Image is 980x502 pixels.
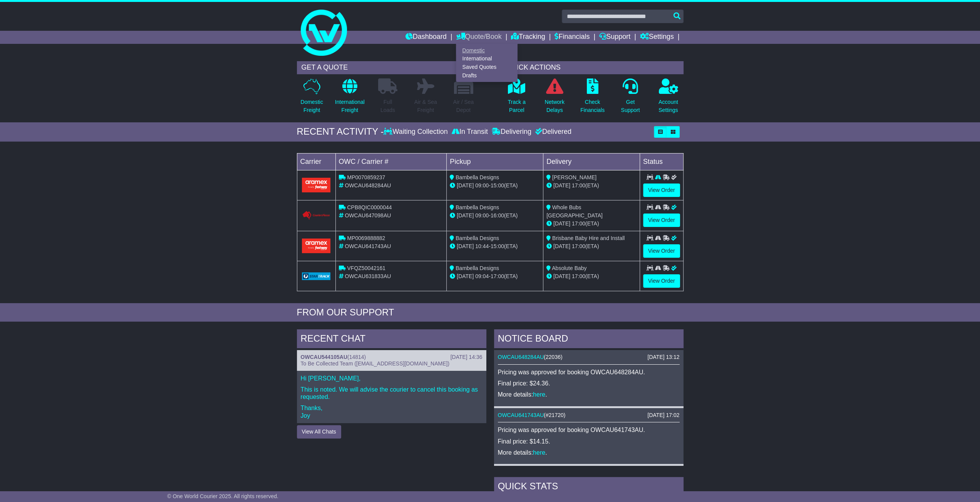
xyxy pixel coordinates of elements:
span: OWCAU641743AU [345,243,391,249]
span: 10:44 [475,243,489,249]
a: Financials [554,31,590,44]
span: Absolute Baby [552,265,586,271]
div: - (ETA) [450,182,540,190]
span: 17:00 [572,182,585,188]
div: RECENT ACTIVITY - [297,126,384,137]
a: Tracking [511,31,545,44]
p: More details: . [498,391,680,398]
span: Bambella Designs [456,235,499,241]
span: CPB8QIC0000044 [347,204,392,210]
p: Check Financials [580,98,605,114]
span: OWCAU647098AU [345,212,391,218]
span: [DATE] [457,182,474,188]
div: [DATE] 13:12 [647,354,679,360]
td: Status [640,153,683,170]
p: International Freight [335,98,365,114]
span: [PERSON_NAME] [552,174,596,180]
div: Waiting Collection [384,128,449,136]
span: [DATE] [457,273,474,279]
div: (ETA) [546,182,637,190]
span: 17:00 [572,273,585,279]
span: 15:00 [491,182,504,188]
p: Final price: $14.15. [498,438,680,445]
div: ( ) [301,354,482,360]
p: Pricing was approved for booking OWCAU641743AU. [498,426,680,434]
span: OWCAU648284AU [345,182,391,188]
span: #21720 [546,412,564,418]
img: GetCarrierServiceLogo [302,211,331,220]
span: © One World Courier 2025. All rights reserved. [167,493,278,499]
span: [DATE] [457,243,474,249]
div: QUICK ACTIONS [502,61,683,74]
a: GetSupport [620,78,640,118]
a: AccountSettings [658,78,678,118]
a: Track aParcel [508,78,526,118]
div: [DATE] 14:36 [450,354,482,360]
a: International [456,55,517,63]
span: OWCAU631833AU [345,273,391,279]
p: Air / Sea Depot [453,98,474,114]
span: 15:00 [491,243,504,249]
div: - (ETA) [450,212,540,220]
p: Final price: $24.36. [498,380,680,387]
div: (ETA) [546,272,637,280]
td: OWC / Carrier # [335,153,447,170]
span: [DATE] [553,182,570,188]
span: 17:00 [572,243,585,249]
div: [DATE] 17:02 [647,412,679,419]
div: Quote/Book [456,44,518,82]
div: NOTICE BOARD [494,329,683,350]
td: Delivery [543,153,640,170]
div: (ETA) [546,242,637,250]
div: Delivered [533,128,571,136]
a: InternationalFreight [335,78,365,118]
span: MP0069888882 [347,235,385,241]
a: Drafts [456,71,517,80]
div: Delivering [490,128,533,136]
p: Domestic Freight [300,98,323,114]
span: Bambella Designs [456,204,499,210]
span: 17:00 [572,220,585,227]
a: View Order [643,274,680,288]
span: MP0070859237 [347,174,385,180]
img: GetCarrierServiceLogo [302,272,331,280]
span: 22036 [546,354,561,360]
span: 09:00 [475,182,489,188]
span: [DATE] [553,243,570,249]
p: Pricing was approved for booking OWCAU648284AU. [498,369,680,376]
a: NetworkDelays [544,78,565,118]
p: Track a Parcel [508,98,526,114]
img: Aramex.png [302,178,331,192]
span: [DATE] [553,220,570,227]
td: Pickup [447,153,543,170]
a: Support [599,31,630,44]
span: Bambella Designs [456,265,499,271]
span: 17:00 [491,273,504,279]
a: Settings [640,31,674,44]
a: View Order [643,183,680,197]
div: Quick Stats [494,477,683,498]
div: RECENT CHAT [297,329,486,350]
div: (ETA) [546,220,637,228]
span: Whole Bubs [GEOGRAPHIC_DATA] [546,204,603,218]
span: To Be Collected Team ([EMAIL_ADDRESS][DOMAIN_NAME]) [301,360,449,367]
span: 16:00 [491,212,504,218]
p: Thanks, Joy [301,404,482,419]
div: ( ) [498,412,680,419]
p: Full Loads [378,98,397,114]
div: FROM OUR SUPPORT [297,307,683,318]
div: GET A QUOTE [297,61,479,74]
p: Account Settings [658,98,678,114]
span: Bambella Designs [456,174,499,180]
td: Carrier [297,153,335,170]
p: Hi [PERSON_NAME], [301,375,482,382]
div: ( ) [498,354,680,360]
a: here [533,391,545,398]
a: View Order [643,213,680,227]
a: Dashboard [405,31,447,44]
a: OWCAU544105AU [301,354,347,360]
p: This is noted. We will advise the courier to cancel this booking as requested. [301,386,482,400]
span: 09:04 [475,273,489,279]
p: More details: . [498,449,680,456]
a: OWCAU648284AU [498,354,544,360]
